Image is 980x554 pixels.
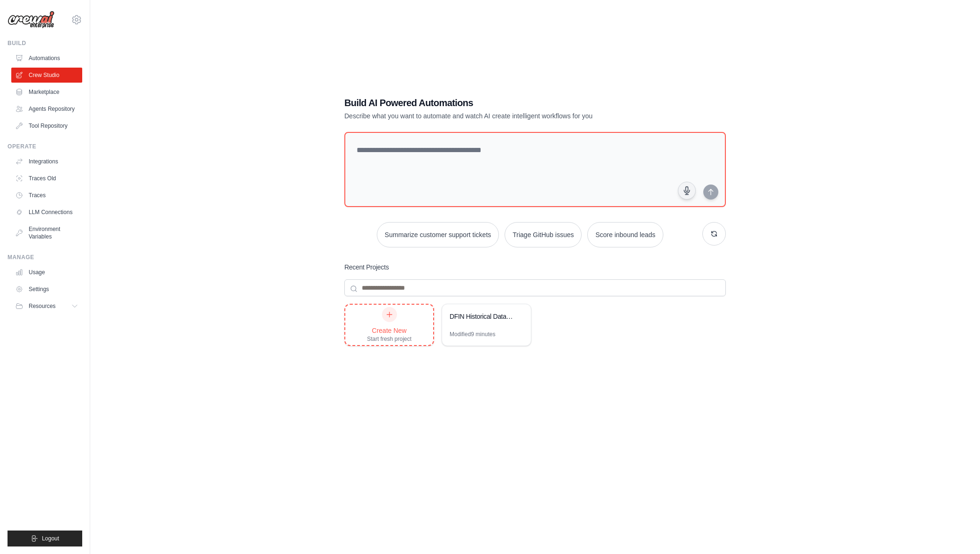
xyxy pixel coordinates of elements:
div: Build [8,39,82,47]
a: Traces [11,188,82,203]
a: Traces Old [11,171,82,186]
a: Settings [11,282,82,297]
button: Resources [11,299,82,314]
a: Automations [11,51,82,66]
a: Marketplace [11,85,82,100]
span: Logout [42,535,59,542]
button: Click to speak your automation idea [678,182,696,200]
a: Agents Repository [11,101,82,116]
div: Modified 9 minutes [450,331,495,338]
button: Triage GitHub issues [505,222,582,247]
a: Usage [11,265,82,280]
h1: Build AI Powered Automations [344,96,660,109]
button: Logout [8,531,82,546]
button: Get new suggestions [702,222,726,246]
a: Integrations [11,154,82,169]
div: Operate [8,143,82,150]
a: Crew Studio [11,68,82,83]
iframe: Chat Widget [933,509,980,554]
button: Summarize customer support tickets [377,222,499,247]
p: Describe what you want to automate and watch AI create intelligent workflows for you [344,111,660,121]
a: LLM Connections [11,205,82,220]
button: Score inbound leads [587,222,663,247]
h3: Recent Projects [344,262,389,272]
img: Logo [8,11,54,29]
span: Resources [29,302,55,310]
a: Environment Variables [11,222,82,244]
div: DFIN Historical Data Update Workflow - Complete System [450,312,514,321]
div: Start fresh project [367,335,412,343]
div: Create New [367,326,412,335]
div: Manage [8,254,82,261]
a: Tool Repository [11,118,82,133]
